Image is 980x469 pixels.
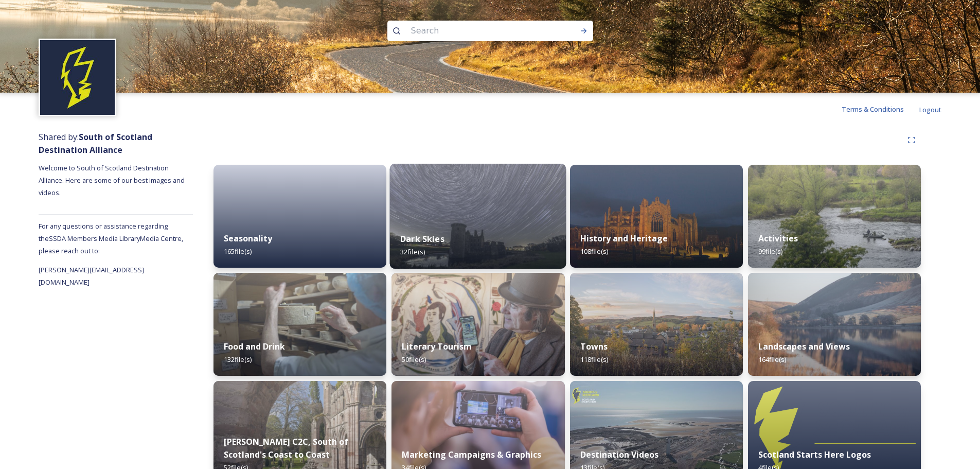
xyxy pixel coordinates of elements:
img: b65d27b9eb2aad19d35ff1204ff490808f2250e448bcf3d8b5219e3a5f94aac3.jpg [390,164,566,269]
span: Terms & Conditions [842,105,904,114]
a: Terms & Conditions [842,103,919,115]
strong: Activities [758,233,798,244]
strong: Landscapes and Views [758,341,850,352]
span: For any questions or assistance regarding the SSDA Members Media Library Media Centre, please rea... [39,221,183,255]
span: Welcome to South of Scotland Destination Alliance. Here are some of our best images and videos. [39,163,186,197]
strong: Destination Videos [580,449,658,460]
span: 132 file(s) [224,355,252,364]
strong: Food and Drink [224,341,285,352]
img: kirkpatrick-stills-941.jpg [748,165,921,268]
span: 50 file(s) [402,355,426,364]
strong: Literary Tourism [402,341,472,352]
span: 165 file(s) [224,247,252,256]
img: Melrose_Abbey_At_Dusk_B0012872-Pano.jpg [570,165,743,268]
strong: Dark Skies [400,233,444,245]
input: Search [406,20,547,42]
strong: South of Scotland Destination Alliance [39,131,152,155]
span: Shared by: [39,131,152,155]
span: Logout [919,105,941,114]
span: 32 file(s) [400,247,425,256]
strong: Marketing Campaigns & Graphics [402,449,541,460]
strong: History and Heritage [580,233,668,244]
span: 118 file(s) [580,355,608,364]
span: [PERSON_NAME][EMAIL_ADDRESS][DOMAIN_NAME] [39,265,144,287]
span: 99 file(s) [758,247,782,256]
img: ebe4cd67-4a3d-4466-933d-40e7c7213a2a.jpg [391,273,564,376]
strong: Seasonality [224,233,272,244]
img: PW_SSDA_Ethical%2520Dairy_61.JPG [213,273,386,376]
img: images.jpeg [40,40,115,115]
img: Selkirk_B0010411-Pano.jpg [570,273,743,376]
img: St_Marys_Loch_DIP_7845.jpg [748,273,921,376]
strong: [PERSON_NAME] C2C, South of Scotland's Coast to Coast [224,436,348,460]
strong: Towns [580,341,608,352]
span: 108 file(s) [580,247,608,256]
strong: Scotland Starts Here Logos [758,449,871,460]
span: 164 file(s) [758,355,786,364]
